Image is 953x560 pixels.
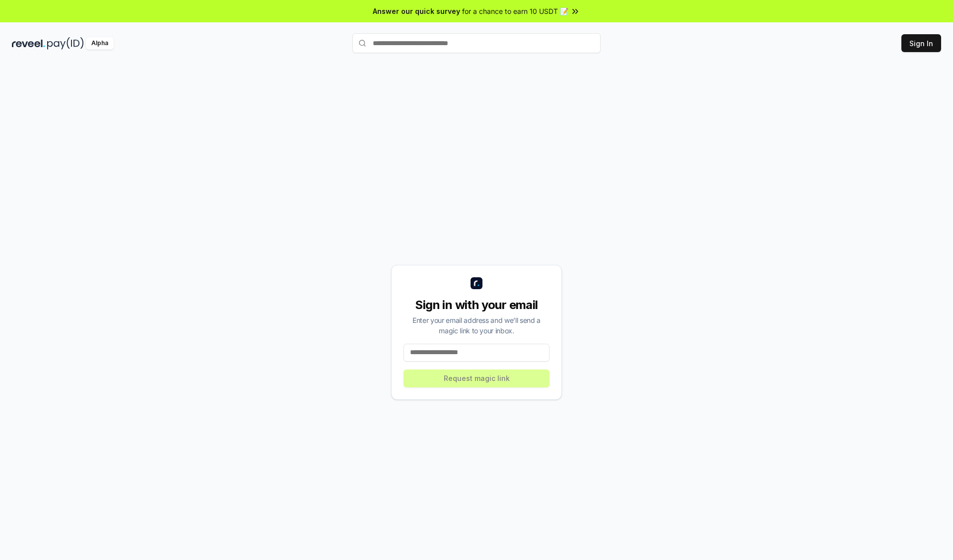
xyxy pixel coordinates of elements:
button: Sign In [901,34,941,52]
div: Sign in with your email [404,297,549,313]
div: Alpha [86,37,114,50]
span: for a chance to earn 10 USDT 📝 [462,6,568,16]
img: pay_id [47,37,84,50]
span: Answer our quick survey [373,6,460,16]
div: Enter your email address and we’ll send a magic link to your inbox. [404,315,549,336]
img: logo_small [471,277,482,289]
img: reveel_dark [12,37,45,50]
